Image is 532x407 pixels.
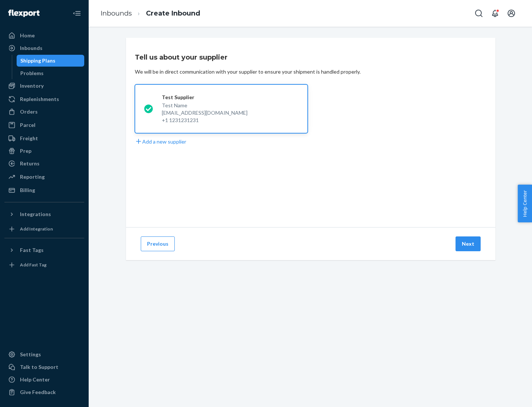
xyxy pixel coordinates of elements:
div: Prep [20,147,31,155]
button: Open notifications [488,6,502,21]
button: Open Search Box [471,6,486,21]
div: Replenishments [20,95,59,103]
div: Parcel [20,121,35,129]
button: Give Feedback [4,386,84,398]
a: Shipping Plans [17,55,85,67]
button: Previous [141,236,175,251]
div: Shipping Plans [20,57,55,64]
a: Add Integration [4,223,84,235]
div: Add Fast Tag [20,262,47,268]
a: Billing [4,184,84,196]
a: Orders [4,106,84,118]
div: Fast Tags [20,246,44,254]
div: Talk to Support [20,363,58,371]
a: Returns [4,158,84,169]
div: Inbounds [20,44,42,52]
ol: breadcrumbs [95,3,206,24]
button: Next [456,236,481,251]
button: Fast Tags [4,244,84,256]
h3: Tell us about your supplier [135,53,228,62]
a: Freight [4,132,84,144]
a: Create Inbound [146,9,200,17]
div: Returns [20,160,40,167]
button: Integrations [4,208,84,220]
a: Inventory [4,80,84,92]
div: Settings [20,351,41,358]
div: Freight [20,135,38,142]
div: Billing [20,186,35,194]
div: Orders [20,108,38,115]
div: Give Feedback [20,388,56,396]
a: Problems [17,67,85,79]
div: Help Center [20,376,50,383]
a: Add Fast Tag [4,259,84,271]
a: Replenishments [4,93,84,105]
div: Home [20,32,35,39]
div: Add Integration [20,226,53,232]
a: Talk to Support [4,361,84,373]
a: Prep [4,145,84,157]
div: Inventory [20,82,44,90]
div: Reporting [20,173,45,181]
a: Parcel [4,119,84,131]
button: Add a new supplier [135,138,186,145]
div: Integrations [20,211,51,218]
a: Home [4,30,84,41]
div: Problems [20,70,44,77]
a: Inbounds [100,9,132,17]
a: Reporting [4,171,84,183]
a: Settings [4,349,84,360]
button: Help Center [518,185,532,222]
a: Inbounds [4,42,84,54]
img: Flexport logo [8,10,40,17]
button: Close Navigation [69,6,84,21]
div: We will be in direct communication with your supplier to ensure your shipment is handled properly. [135,68,361,75]
button: Open account menu [504,6,519,21]
a: Help Center [4,374,84,386]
